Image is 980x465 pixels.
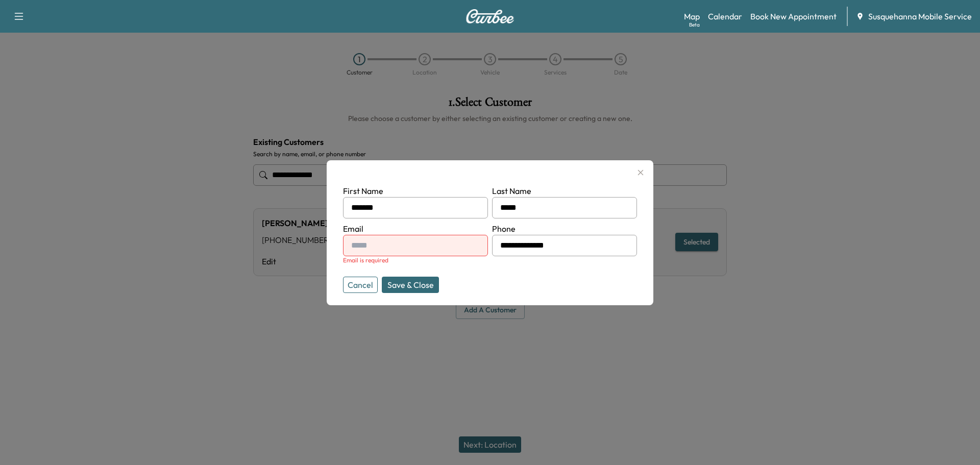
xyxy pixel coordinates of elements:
a: MapBeta [684,10,700,22]
label: First Name [343,186,383,196]
img: Curbee Logo [465,9,514,23]
label: Last Name [492,186,531,196]
div: Beta [689,21,700,29]
label: Phone [492,224,516,234]
label: Email [343,224,363,234]
a: Book New Appointment [750,10,837,22]
button: Save & Close [382,277,439,293]
button: Cancel [343,277,378,293]
div: Email is required [343,256,488,264]
span: Susquehanna Mobile Service [868,10,972,22]
a: Calendar [708,10,742,22]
